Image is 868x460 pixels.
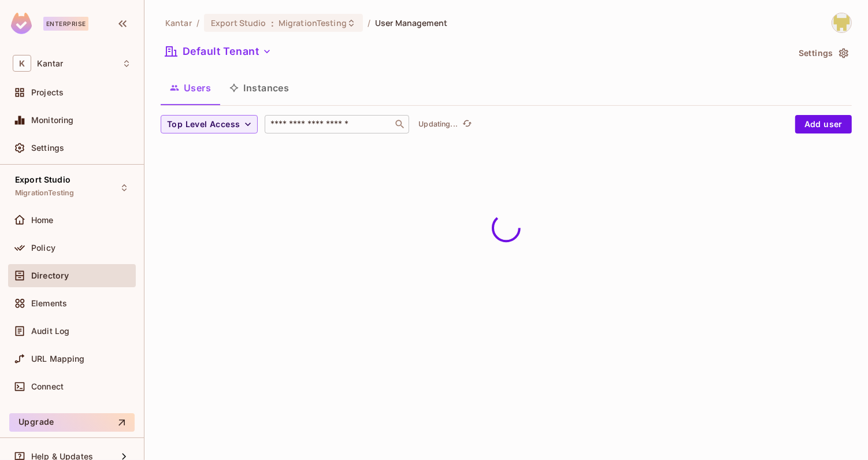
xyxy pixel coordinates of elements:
span: refresh [462,118,472,130]
button: Settings [794,44,852,62]
p: Updating... [418,120,458,129]
button: Instances [220,73,298,102]
button: Add user [795,115,852,133]
span: Click to refresh data [458,117,474,131]
span: Audit Log [31,327,69,336]
span: Top Level Access [167,117,240,132]
button: Upgrade [9,413,135,432]
span: the active workspace [165,17,192,28]
li: / [196,17,199,28]
span: Directory [31,271,69,280]
span: Home [31,216,54,225]
span: MigrationTesting [15,188,74,198]
span: Monitoring [31,116,74,125]
span: : [270,18,275,28]
span: URL Mapping [31,354,85,363]
span: Export Studio [15,175,71,184]
span: Export Studio [211,17,266,28]
button: Top Level Access [161,115,258,133]
button: Default Tenant [161,42,276,61]
span: Elements [31,299,67,308]
span: Policy [31,243,55,253]
span: User Management [375,17,447,28]
li: / [368,17,370,28]
span: K [13,55,31,72]
button: refresh [460,117,474,131]
button: Users [161,73,220,102]
span: Settings [31,143,64,153]
span: Connect [31,382,64,391]
div: Enterprise [43,17,88,31]
img: Girishankar.VP@kantar.com [832,13,851,32]
span: Projects [31,88,64,97]
span: Workspace: Kantar [37,59,63,68]
span: MigrationTesting [279,17,347,28]
img: SReyMgAAAABJRU5ErkJggg== [11,13,32,34]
